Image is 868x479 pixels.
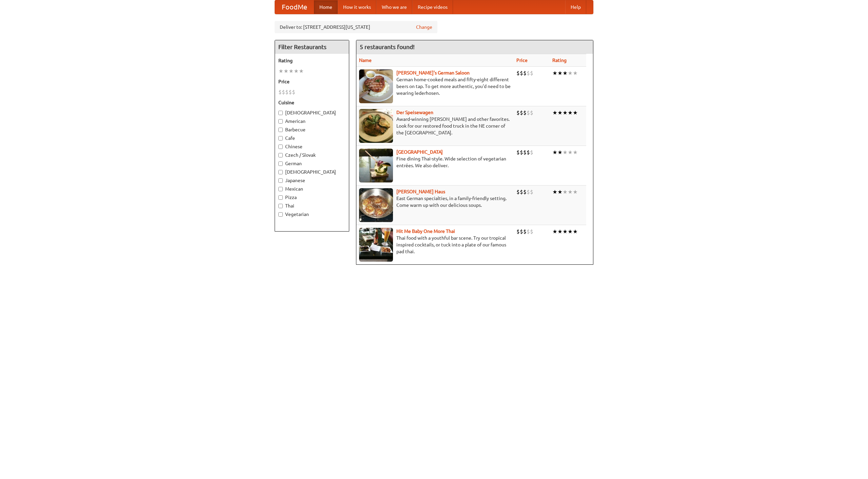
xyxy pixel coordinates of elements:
li: ★ [557,149,563,156]
label: [DEMOGRAPHIC_DATA] [278,109,346,116]
a: Who we are [376,0,412,14]
input: Chinese [278,145,283,149]
li: $ [523,228,527,235]
ng-pluralize: 5 restaurants found! [360,44,415,50]
li: ★ [557,188,563,196]
li: $ [523,149,527,156]
li: ★ [552,188,557,196]
p: Thai food with a youthful bar scene. Try our tropical inspired cocktails, or tuck into a plate of... [359,235,511,255]
li: ★ [563,228,568,235]
input: Barbecue [278,128,283,132]
label: American [278,118,346,125]
label: Chinese [278,143,346,150]
li: ★ [568,149,573,156]
input: German [278,161,283,166]
label: Cafe [278,135,346,141]
li: ★ [283,67,289,75]
li: $ [278,88,282,96]
h5: Rating [278,57,346,64]
input: Thai [278,204,283,208]
li: $ [285,88,289,96]
li: $ [523,69,527,77]
li: ★ [299,67,304,75]
input: Mexican [278,187,283,191]
h5: Price [278,78,346,85]
img: satay.jpg [359,149,393,182]
img: speisewagen.jpg [359,109,393,143]
li: $ [530,188,533,196]
label: Vegetarian [278,211,346,218]
p: Fine dining Thai-style. Wide selection of vegetarian entrées. We also deliver. [359,155,511,169]
li: ★ [552,109,557,116]
li: ★ [294,67,299,75]
li: ★ [289,67,294,75]
li: ★ [573,69,578,77]
label: German [278,160,346,167]
li: $ [527,149,530,156]
li: ★ [552,149,557,156]
label: Thai [278,202,346,209]
img: esthers.jpg [359,69,393,103]
li: $ [516,228,520,235]
a: Price [516,58,528,63]
input: American [278,119,283,124]
label: [DEMOGRAPHIC_DATA] [278,169,346,175]
li: $ [520,69,523,77]
li: $ [530,69,533,77]
li: ★ [557,69,563,77]
a: Hit Me Baby One More Thai [396,228,455,234]
img: babythai.jpg [359,228,393,262]
li: $ [516,109,520,116]
h5: Cuisine [278,99,346,106]
li: ★ [568,109,573,116]
li: $ [516,149,520,156]
li: $ [520,228,523,235]
li: $ [527,188,530,196]
a: [PERSON_NAME]'s German Saloon [396,70,470,75]
li: ★ [563,188,568,196]
li: ★ [552,228,557,235]
li: $ [527,109,530,116]
input: Japanese [278,178,283,183]
input: Pizza [278,195,283,200]
li: ★ [563,109,568,116]
a: [PERSON_NAME] Haus [396,189,445,194]
li: $ [530,149,533,156]
li: $ [516,69,520,77]
label: Japanese [278,177,346,184]
h4: Filter Restaurants [275,40,349,54]
p: German home-cooked meals and fifty-eight different beers on tap. To get more authentic, you'd nee... [359,76,511,96]
label: Barbecue [278,126,346,133]
input: [DEMOGRAPHIC_DATA] [278,111,283,115]
li: ★ [573,149,578,156]
a: Name [359,58,372,63]
li: $ [292,88,295,96]
li: ★ [563,69,568,77]
li: ★ [573,188,578,196]
li: ★ [557,228,563,235]
a: Help [565,0,586,14]
li: ★ [552,69,557,77]
li: $ [530,228,533,235]
li: $ [527,228,530,235]
li: ★ [568,188,573,196]
li: ★ [573,109,578,116]
input: Vegetarian [278,212,283,217]
a: Der Speisewagen [396,110,433,115]
li: $ [520,109,523,116]
li: ★ [568,69,573,77]
img: kohlhaus.jpg [359,188,393,222]
li: $ [516,188,520,196]
a: Change [416,24,432,30]
label: Pizza [278,194,346,201]
label: Czech / Slovak [278,152,346,158]
li: $ [530,109,533,116]
li: $ [523,188,527,196]
div: Deliver to: [STREET_ADDRESS][US_STATE] [275,21,437,33]
li: ★ [557,109,563,116]
a: How it works [338,0,376,14]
